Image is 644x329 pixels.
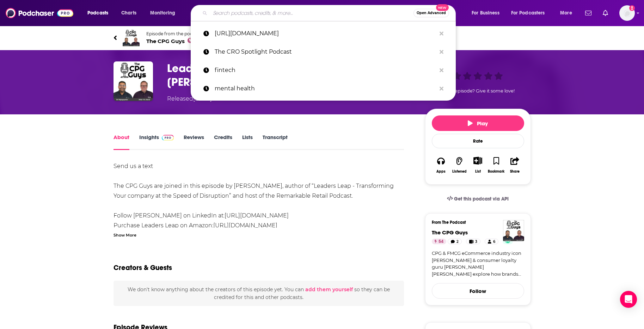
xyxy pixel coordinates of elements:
[263,134,288,150] a: Transcript
[6,6,73,20] img: Podchaser - Follow, Share and Rate Podcasts
[114,134,129,150] a: About
[242,134,253,150] a: Lists
[493,238,495,245] span: 6
[117,7,141,19] a: Charts
[468,120,488,127] span: Play
[555,7,581,19] button: open menu
[432,134,524,148] div: Rate
[475,238,477,245] span: 3
[184,134,204,150] a: Reviews
[507,7,555,19] button: open menu
[139,134,174,150] a: InsightsPodchaser Pro
[191,43,456,61] a: The CRO Spotlight Podcast
[472,8,499,18] span: For Business
[454,196,509,202] span: Get this podcast via API
[629,5,635,11] svg: Add a profile image
[215,79,436,98] p: mental health
[432,283,524,299] button: Follow
[436,4,449,11] span: New
[466,239,480,244] a: 3
[471,157,485,164] button: Show More Button
[215,61,436,79] p: fintech
[162,135,174,140] img: Podchaser Pro
[432,220,519,225] h3: From The Podcast
[468,152,487,178] div: Show More ButtonList
[213,222,277,229] a: [URL][DOMAIN_NAME]
[475,169,481,174] div: List
[448,239,462,244] a: 2
[456,238,459,245] span: 2
[87,8,108,18] span: Podcasts
[167,61,414,89] h1: Leader’s Leap with Remarkable Retail’s Steve Dennis
[123,29,140,46] img: The CPG Guys
[215,43,436,61] p: The CRO Spotlight Podcast
[620,291,637,308] div: Open Intercom Messenger
[145,7,184,19] button: open menu
[82,7,117,19] button: open menu
[432,115,524,131] button: Play
[210,7,413,19] input: Search podcasts, credits, & more...
[432,250,524,277] a: CPG & FMCG eCommerce industry icon [PERSON_NAME] & consumer loyalty guru [PERSON_NAME] [PERSON_NA...
[619,5,635,21] span: Logged in as patiencebaldacci
[432,229,468,236] a: The CPG Guys
[510,169,520,174] div: Share
[146,38,202,44] span: The CPG Guys
[417,11,446,15] span: Open Advanced
[487,152,505,178] button: Bookmark
[488,169,504,174] div: Bookmark
[432,239,446,244] a: 54
[503,220,524,241] img: The CPG Guys
[619,5,635,21] button: Show profile menu
[114,61,153,101] img: Leader’s Leap with Remarkable Retail’s Steve Dennis
[467,7,508,19] button: open menu
[214,134,232,150] a: Credits
[582,7,594,19] a: Show notifications dropdown
[511,8,545,18] span: For Podcasters
[452,169,467,174] div: Listened
[197,5,462,21] div: Search podcasts, credits, & more...
[505,152,524,178] button: Share
[600,7,611,19] a: Show notifications dropdown
[305,287,353,292] button: add them yourself
[450,152,468,178] button: Listened
[191,24,456,43] a: [URL][DOMAIN_NAME]
[436,169,446,174] div: Apps
[438,238,443,245] span: 54
[215,24,436,43] p: https://open.spotify.com/show/5br8q17fDMJx6mmpuTw9SX
[150,8,175,18] span: Monitoring
[121,8,136,18] span: Charts
[413,9,449,17] button: Open AdvancedNew
[225,212,289,219] a: [URL][DOMAIN_NAME]
[619,5,635,21] img: User Profile
[114,29,531,46] a: The CPG GuysEpisode from the podcastThe CPG Guys54
[441,88,515,94] span: Good episode? Give it some love!
[191,61,456,79] a: fintech
[146,31,202,36] span: Episode from the podcast
[432,152,450,178] button: Apps
[191,79,456,98] a: mental health
[485,239,498,244] a: 6
[114,263,172,272] h2: Creators & Guests
[167,95,212,103] div: Released [DATE]
[560,8,572,18] span: More
[441,190,515,208] a: Get this podcast via API
[114,163,153,169] a: Send us a text
[128,286,390,300] span: We don't know anything about the creators of this episode yet . You can so they can be credited f...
